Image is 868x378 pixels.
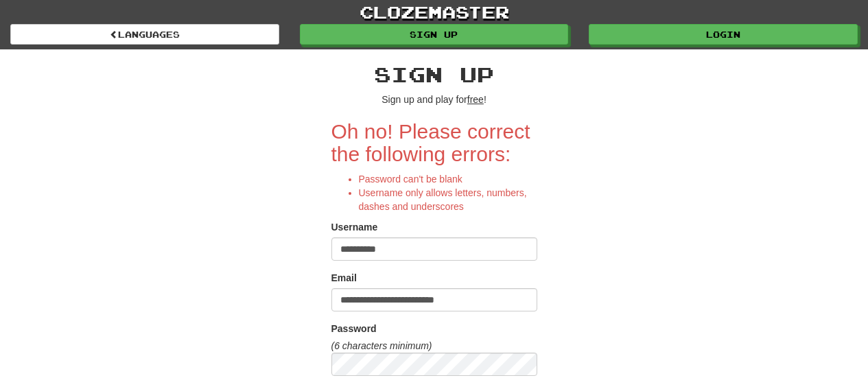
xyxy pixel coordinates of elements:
h2: Sign up [331,63,537,86]
a: Sign up [300,24,569,45]
em: (6 characters minimum) [331,340,432,351]
h2: Oh no! Please correct the following errors: [331,120,537,165]
a: Login [589,24,858,45]
li: Password can't be blank [359,172,537,186]
p: Sign up and play for ! [331,93,537,106]
u: free [467,94,484,105]
label: Email [331,271,357,285]
label: Password [331,322,377,335]
a: Languages [10,24,279,45]
label: Username [331,220,378,234]
li: Username only allows letters, numbers, dashes and underscores [359,186,537,213]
